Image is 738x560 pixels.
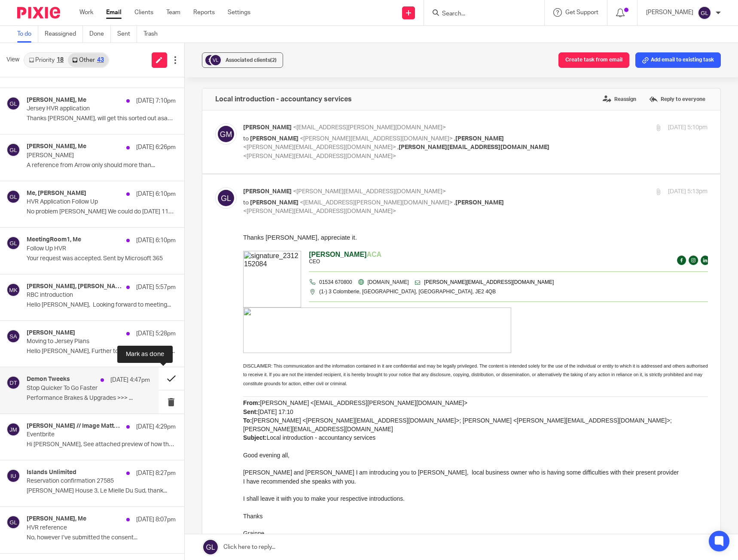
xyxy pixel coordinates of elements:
[698,6,711,20] img: svg%3E
[27,376,70,383] h4: Demon Tweeks
[27,385,125,392] p: Stop Quicker To Go Faster
[181,46,311,52] span: [PERSON_NAME][EMAIL_ADDRESS][DOMAIN_NAME]
[6,515,20,529] img: svg%3E
[6,283,20,297] img: svg%3E
[66,18,123,25] span: [PERSON_NAME]
[27,478,146,485] p: Reservation confirmation 27585
[136,329,176,338] p: [DATE] 5:28pm
[399,144,549,150] span: [PERSON_NAME][EMAIL_ADDRESS][DOMAIN_NAME]
[79,8,93,17] a: Work
[455,200,504,206] span: [PERSON_NAME]
[27,143,86,150] h4: [PERSON_NAME], Me
[243,189,292,195] span: [PERSON_NAME]
[76,55,253,61] span: (1-) 3 Colomberie, [GEOGRAPHIC_DATA], [GEOGRAPHIC_DATA], JE2 4QB
[136,236,176,245] p: [DATE] 6:10pm
[136,423,176,431] p: [DATE] 4:29pm
[125,45,166,52] a: [DOMAIN_NAME]
[76,46,109,52] span: 01534 670800
[293,125,446,131] span: <[EMAIL_ADDRESS][PERSON_NAME][DOMAIN_NAME]>
[136,190,176,198] p: [DATE] 6:10pm
[445,22,455,32] img: background.png
[243,208,396,214] span: <[PERSON_NAME][EMAIL_ADDRESS][DOMAIN_NAME]>
[66,25,77,31] span: CEO
[202,52,283,68] button: Associated clients(2)
[226,58,277,63] span: Associated clients
[27,469,76,476] h4: Islands Unlimited
[68,53,108,67] a: Other43
[27,152,146,159] p: [PERSON_NAME]
[27,255,176,262] p: Your request was accepted. Sent by Microsoft 365
[125,46,166,52] span: [DOMAIN_NAME]
[27,292,146,299] p: RBC introduction
[27,431,146,438] p: Eventbrite
[647,93,708,106] label: Reply to everyone
[136,469,176,478] p: [DATE] 8:27pm
[204,54,217,67] img: svg%3E
[27,162,176,169] p: A reference from Arrow only should more than...
[27,97,86,104] h4: [PERSON_NAME], Me
[6,190,20,204] img: svg%3E
[434,22,443,32] img: background.png
[57,57,64,63] div: 18
[27,245,146,253] p: Follow Up HVR
[270,58,277,63] span: (2)
[243,125,292,131] span: [PERSON_NAME]
[565,9,598,15] span: Get Support
[441,10,518,18] input: Search
[601,93,638,106] label: Reassign
[457,22,467,32] img: background.png
[136,143,176,152] p: [DATE] 6:26pm
[106,8,122,17] a: Email
[123,18,138,25] span: ACA
[27,301,176,309] p: Hello [PERSON_NAME], Looking forward to meeting...
[27,348,176,355] p: Hello [PERSON_NAME], Further to [PERSON_NAME]'s...
[454,136,455,142] span: ,
[6,55,19,64] span: View
[143,26,164,43] a: Trash
[24,53,68,67] a: Priority18
[293,189,446,195] span: <[PERSON_NAME][EMAIL_ADDRESS][DOMAIN_NAME]>
[243,136,249,142] span: to
[136,283,176,292] p: [DATE] 5:57pm
[215,95,352,103] h4: Local introduction - accountancy services
[193,8,215,17] a: Reports
[6,423,20,436] img: svg%3E
[225,457,287,463] a: [URL][DOMAIN_NAME]
[27,105,146,113] p: Jersey HVR application
[6,329,20,343] img: svg%3E
[45,26,83,43] a: Reassigned
[27,283,122,290] h4: [PERSON_NAME], [PERSON_NAME], [PERSON_NAME]
[6,469,20,483] img: svg%3E
[172,46,177,52] img: trans.png
[6,376,20,390] img: svg%3E
[27,423,122,430] h4: [PERSON_NAME] // Image Matters
[558,52,629,68] button: Create task from email
[243,200,249,206] span: to
[27,534,176,542] p: No, however I’ve submitted the consent...
[27,329,75,337] h4: [PERSON_NAME]
[76,54,253,61] a: (1-) 3 Colomberie, [GEOGRAPHIC_DATA], [GEOGRAPHIC_DATA], JE2 4QB
[97,57,104,63] div: 43
[27,236,81,243] h4: MeetingRoom1, Me
[300,136,453,142] span: <[PERSON_NAME][EMAIL_ADDRESS][DOMAIN_NAME]>
[27,208,176,216] p: No problem [PERSON_NAME] We could do [DATE] 11th ? ...
[668,123,708,132] p: [DATE] 5:10pm
[110,376,150,384] p: [DATE] 4:47pm
[27,198,146,206] p: HVR Application Follow Up
[17,7,60,18] img: Pixie
[181,45,311,52] a: [PERSON_NAME][EMAIL_ADDRESS][DOMAIN_NAME]
[215,187,237,209] img: svg%3E
[397,144,399,150] span: ,
[300,200,453,206] span: <[EMAIL_ADDRESS][PERSON_NAME][DOMAIN_NAME]>
[136,515,176,524] p: [DATE] 8:07pm
[67,46,72,52] img: trans.png
[115,46,121,52] img: trans.png
[27,115,176,122] p: Thanks [PERSON_NAME], will get this sorted out asap. ...
[136,97,176,105] p: [DATE] 7:10pm
[67,56,72,61] img: trans.png
[166,8,180,17] a: Team
[134,8,153,17] a: Clients
[9,323,50,330] a: Outlook for iOS
[215,123,237,145] img: svg%3E
[646,8,693,17] p: [PERSON_NAME]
